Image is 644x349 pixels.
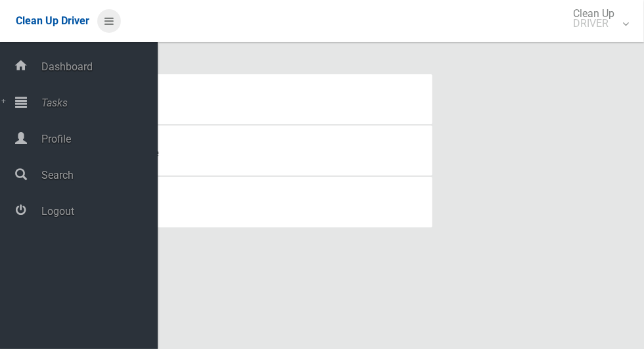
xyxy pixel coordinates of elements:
[16,14,89,27] span: Clean Up Driver
[16,11,89,31] a: Clean Up Driver
[37,60,158,73] span: Dashboard
[37,97,158,109] span: Tasks
[37,133,158,145] span: Profile
[566,9,628,28] span: Clean Up
[573,18,614,28] small: DRIVER
[37,169,158,181] span: Search
[37,205,158,218] span: Logout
